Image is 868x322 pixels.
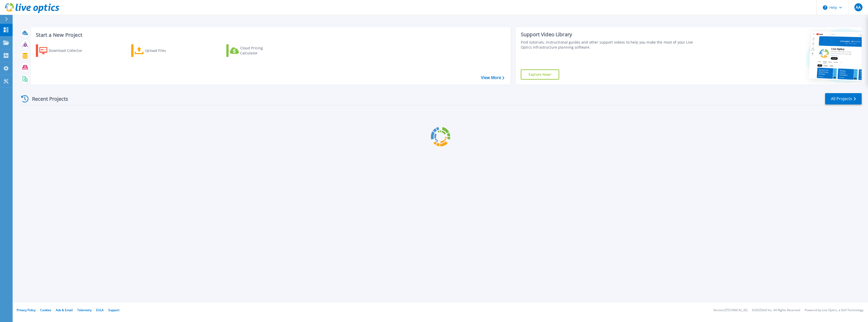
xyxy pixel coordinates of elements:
[77,308,92,312] a: Telemetry
[240,46,281,56] div: Cloud Pricing Calculator
[521,69,559,80] a: Explore Now!
[521,40,701,50] div: Find tutorials, instructional guides and other support videos to help you make the most of your L...
[805,309,863,312] li: Powered by Live Optics, a Dell Technology
[56,308,73,312] a: Ads & Email
[108,308,119,312] a: Support
[17,308,36,312] a: Privacy Policy
[145,46,185,56] div: Upload Files
[752,309,800,312] li: © 2025 Dell Inc. All Rights Reserved
[825,93,862,104] a: All Projects
[131,44,187,57] a: Upload Files
[481,75,504,80] a: View More
[36,44,92,57] a: Download Collector
[96,308,104,312] a: EULA
[856,5,861,9] span: AA
[49,46,89,56] div: Download Collector
[226,44,283,57] a: Cloud Pricing Calculator
[36,32,504,38] h3: Start a New Project
[19,93,75,105] div: Recent Projects
[40,308,51,312] a: Cookies
[521,31,701,38] div: Support Video Library
[713,309,747,312] li: Version: [TECHNICAL_ID]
